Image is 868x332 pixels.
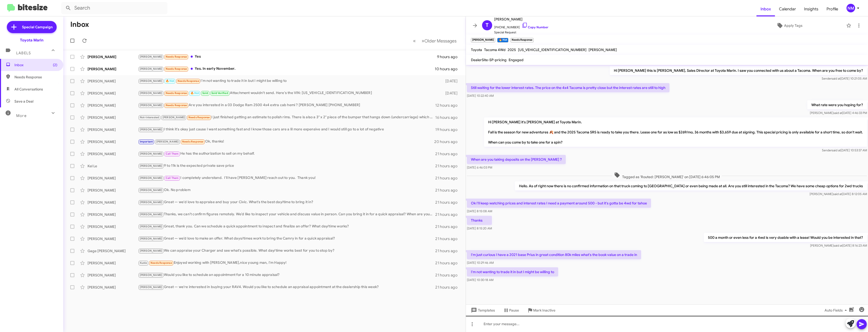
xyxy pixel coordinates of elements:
[800,2,822,16] a: Insights
[138,187,435,193] div: Ok. No problem
[166,91,187,95] span: Needs Response
[140,164,162,168] span: [PERSON_NAME]
[202,91,208,95] span: Sold
[775,2,800,16] span: Calendar
[140,201,162,204] span: [PERSON_NAME]
[138,248,435,254] div: We can appraise your Charger and see what's possible. What day/time works best for you to stop by?
[497,38,508,42] small: 🔥 Hot
[832,148,841,152] span: said at
[14,87,43,92] span: All Conversations
[822,77,867,80] span: Sender [DATE] 10:21:05 AM
[140,213,162,216] span: [PERSON_NAME]
[435,163,462,169] div: 21 hours ago
[438,79,462,84] div: [DATE]
[138,272,435,278] div: Would you like to schedule an appointment for a 10 minute appraisal?
[138,211,435,217] div: Thanks, we can’t confirm figures remotely. We’d like to inspect your vehicle and discuss value in...
[88,200,138,205] div: [PERSON_NAME]
[484,117,867,147] p: Hi [PERSON_NAME] it's [PERSON_NAME] at Toyota Marin. Fall is the season for new adventures 🍂 and ...
[140,140,153,143] span: Important
[14,99,33,104] span: Save a Deal
[410,36,419,46] button: Previous
[138,139,434,145] div: Ok, thanks!
[20,38,44,43] div: Toyota Marin
[7,21,57,33] a: Special Campaign
[435,176,462,181] div: 21 hours ago
[138,260,435,266] div: Enjoyed working with [PERSON_NAME],nice young man, I'm Happy!
[22,25,53,30] span: Special Campaign
[150,261,172,265] span: Needs Response
[610,66,867,75] p: Hi [PERSON_NAME] this is [PERSON_NAME], Sales Director at Toyota Marin. I saw you connected with ...
[88,79,138,84] div: [PERSON_NAME]
[522,25,548,29] a: Copy Number
[53,62,57,67] span: (2)
[435,115,462,120] div: 16 hours ago
[822,2,842,16] a: Profile
[833,111,842,115] span: said at
[467,216,492,225] p: Thanks
[140,79,162,83] span: [PERSON_NAME]
[612,172,722,179] span: Tagged as 'Routed: [PERSON_NAME]' on [DATE] 6:46:05 PM
[163,116,185,119] span: [PERSON_NAME]
[138,151,435,157] div: He has the authorization to sell on my behalf.
[88,212,138,217] div: [PERSON_NAME]
[138,175,435,181] div: I completely understand. I'll have [PERSON_NAME] reach out to you. Thank you!
[88,260,138,266] div: [PERSON_NAME]
[138,284,435,290] div: Great — we're interested in buying your RAV4. Would you like to schedule an appraisal appointment...
[138,66,435,72] div: Yes. In early November.
[784,21,802,30] span: Apply Tags
[88,91,138,96] div: [PERSON_NAME]
[88,224,138,229] div: [PERSON_NAME]
[138,199,435,205] div: Great — we'd love to appraise and buy your Civic. What's the best day/time to bring it in?
[467,226,492,230] span: [DATE] 8:15:20 AM
[518,48,587,52] span: [US_VEHICLE_IDENTIFICATION_NUMBER]
[166,152,179,155] span: Call Them
[138,224,435,229] div: Great, thank you. Can we schedule a quick appointment to inspect and finalize an offer? What day/...
[467,278,493,282] span: [DATE] 10:30:18 AM
[140,225,162,228] span: [PERSON_NAME]
[88,285,138,290] div: [PERSON_NAME]
[88,103,138,108] div: [PERSON_NAME]
[138,78,438,84] div: I'm not wanting to trade it in but I might be willing to
[822,148,867,152] span: Sender [DATE] 10:53:37 AM
[178,79,199,83] span: Needs Response
[810,192,867,196] span: [PERSON_NAME] [DATE] 8:12:05 AM
[140,176,162,180] span: [PERSON_NAME]
[140,116,159,119] span: Not-Interested
[88,163,138,169] div: Kel Le
[413,38,416,44] span: «
[509,58,524,62] span: Engaged
[166,67,187,70] span: Needs Response
[138,127,435,132] div: I think it's okay just cause I want something fast and I know those cars are a lil more expensive...
[138,114,435,120] div: I just finished getting an estimate to polish rims. There is also a 3" x 2" piece of the bumper t...
[471,48,482,52] span: Toyota
[140,261,147,265] span: Kunle
[138,102,435,108] div: Are you interested in a 03 Dodge Ram 2500 4x4 extra cab hemi ? [PERSON_NAME] [PHONE_NUMBER]
[435,273,462,278] div: 21 hours ago
[435,236,462,241] div: 21 hours ago
[138,54,437,60] div: Yes
[70,20,89,29] h1: Inbox
[470,306,495,315] span: Templates
[140,237,162,240] span: [PERSON_NAME]
[140,152,162,155] span: [PERSON_NAME]
[88,66,138,72] div: [PERSON_NAME]
[88,54,138,59] div: [PERSON_NAME]
[820,306,853,315] button: Auto Fields
[435,66,462,72] div: 10 hours ago
[842,4,862,12] button: NM
[422,38,424,44] span: »
[138,163,435,169] div: 9 to 11k is the expected private save price
[435,248,462,253] div: 21 hours ago
[88,127,138,132] div: [PERSON_NAME]
[810,244,867,247] span: [PERSON_NAME] [DATE] 8:16:23 AM
[467,199,651,208] p: Ok I'll keep watching prices and interest rates I need a payment around 500 - but it's gotta be 4...
[467,155,566,164] p: When are you taking deposits on the [PERSON_NAME] ?
[523,306,559,315] button: Mark Inactive
[435,224,462,229] div: 21 hours ago
[807,100,867,109] p: What rate were you hoping for?
[834,244,842,247] span: said at
[14,62,57,67] span: Inbox
[88,151,138,156] div: [PERSON_NAME]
